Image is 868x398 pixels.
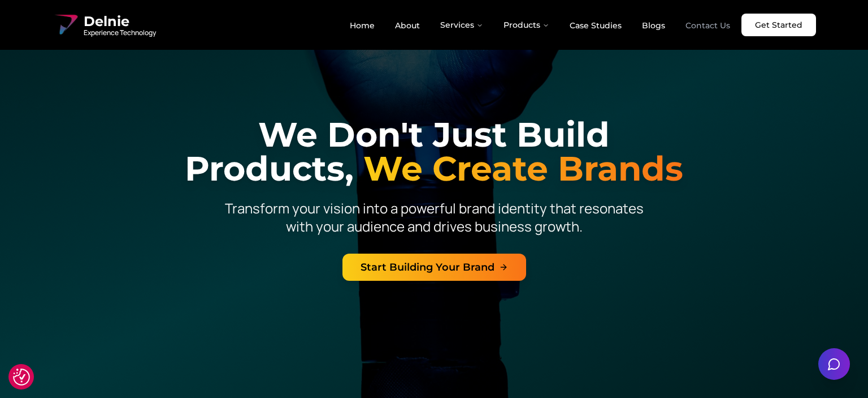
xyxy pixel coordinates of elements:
img: Delnie Logo [52,11,79,38]
a: Contact Us [676,16,739,35]
span: Delnie [84,12,156,31]
a: About [386,16,429,35]
nav: Main [341,14,739,36]
span: Experience Technology [84,28,156,37]
a: Start Building Your Brand [342,254,526,281]
a: Delnie Logo Full [52,11,156,38]
a: Blogs [633,16,674,35]
a: Get Started [741,14,816,36]
p: Transform your vision into a powerful brand identity that resonates with your audience and drives... [217,199,651,236]
button: Services [431,14,492,36]
button: Products [494,14,558,36]
a: Case Studies [561,16,631,35]
button: Cookie Settings [13,369,30,386]
button: Open chat [818,348,850,380]
span: We Don't Just Build Products, [185,114,610,189]
a: Home [341,16,384,35]
img: Revisit consent button [13,369,30,386]
span: We Create Brands [363,148,683,189]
